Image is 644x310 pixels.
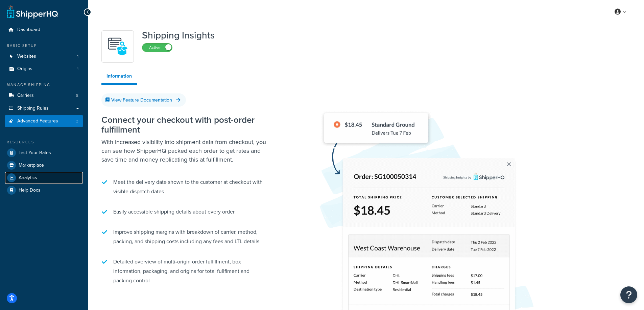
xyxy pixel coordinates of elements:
div: Basic Setup [5,43,83,49]
span: Shipping Rules [17,106,49,111]
span: 8 [76,93,78,98]
a: Marketplace [5,159,83,171]
a: Shipping Rules [5,102,83,115]
span: 1 [77,66,78,72]
li: Detailed overview of multi-origin order fulfillment, box information, packaging, and origins for ... [101,254,270,289]
span: Advanced Features [17,118,58,124]
a: Information [101,69,137,85]
span: Carriers [17,93,34,98]
li: Advanced Features [5,115,83,128]
a: Origins1 [5,63,83,75]
a: Analytics [5,172,83,184]
span: Origins [17,66,32,72]
li: Meet the delivery date shown to the customer at checkout with visible dispatch dates [101,174,270,200]
a: Advanced Features3 [5,115,83,128]
li: Improve shipping margins with breakdown of carrier, method, packing, and shipping costs including... [101,224,270,250]
span: 3 [76,118,78,124]
a: Dashboard [5,24,83,36]
span: Help Docs [19,188,41,193]
p: With increased visibility into shipment data from checkout, you can see how ShipperHQ packed each... [101,138,270,164]
span: 1 [77,54,78,59]
li: Websites [5,50,83,63]
li: Easily accessible shipping details about every order [101,204,270,220]
a: Test Your Rates [5,147,83,159]
span: Dashboard [17,27,40,33]
a: View Feature Documentation [101,93,186,107]
img: Acw9rhKYsOEjAAAAAElFTkSuQmCC [106,35,129,58]
label: Active [142,44,172,52]
span: Marketplace [19,163,44,168]
a: Websites1 [5,50,83,63]
h2: Connect your checkout with post-order fulfillment [101,115,270,134]
li: Carriers [5,89,83,102]
a: Help Docs [5,184,83,196]
span: Analytics [19,175,37,181]
span: Websites [17,54,36,59]
a: Carriers8 [5,89,83,102]
button: Open Resource Center [620,286,637,303]
h1: Shipping Insights [142,30,215,40]
div: Manage Shipping [5,82,83,88]
div: Resources [5,139,83,145]
span: Test Your Rates [19,150,51,156]
li: Origins [5,63,83,75]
